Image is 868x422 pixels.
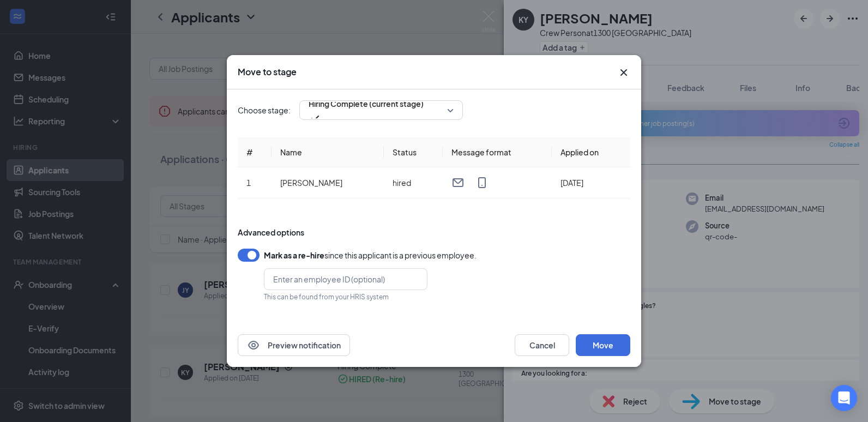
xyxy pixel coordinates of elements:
button: Move [576,334,630,356]
button: EyePreview notification [238,334,350,356]
button: Cancel [515,334,569,356]
h3: Move to stage [238,66,297,78]
td: [DATE] [552,167,630,198]
svg: Checkmark [309,112,322,125]
th: Applied on [552,137,630,167]
svg: Email [451,176,465,189]
svg: MobileSms [475,176,489,189]
td: [PERSON_NAME] [272,167,384,198]
div: since this applicant is a previous employee. [264,249,477,262]
button: Close [617,66,630,79]
input: Enter an employee ID (optional) [264,268,427,290]
th: Message format [443,137,552,167]
th: # [238,137,272,167]
svg: Eye [247,339,260,352]
div: This can be found from your HRIS system [264,292,427,302]
span: 1 [246,178,251,188]
span: Hiring Complete (current stage) [309,95,424,112]
div: Open Intercom Messenger [831,385,857,411]
div: Advanced options [238,227,630,238]
b: Mark as a re-hire [264,250,324,260]
span: Choose stage: [238,104,291,116]
th: Name [272,137,384,167]
td: hired [384,167,442,198]
svg: Cross [617,66,630,79]
th: Status [384,137,442,167]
